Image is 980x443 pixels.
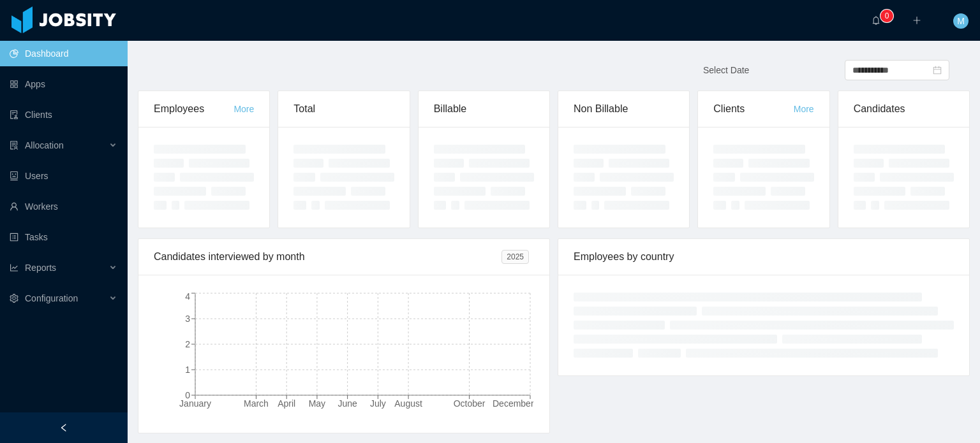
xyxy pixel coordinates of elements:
[794,104,814,114] a: More
[880,10,893,22] sup: 0
[10,224,117,250] a: icon: profileTasks
[154,91,234,127] div: Employees
[25,140,64,150] span: Allocation
[185,390,190,400] tspan: 0
[185,365,190,375] tspan: 1
[854,91,954,127] div: Candidates
[309,398,325,409] tspan: May
[25,293,78,303] span: Configuration
[10,141,19,150] i: icon: solution
[25,263,56,273] span: Reports
[185,314,190,324] tspan: 3
[574,239,954,275] div: Employees by country
[338,398,357,409] tspan: June
[957,13,965,29] span: M
[912,16,921,25] i: icon: plus
[370,398,386,409] tspan: July
[10,102,117,127] a: icon: auditClients
[10,163,117,189] a: icon: robotUsers
[10,294,19,303] i: icon: setting
[10,194,117,219] a: icon: userWorkers
[703,65,749,75] span: Select Date
[293,91,394,127] div: Total
[10,71,117,97] a: icon: appstoreApps
[179,398,211,409] tspan: January
[713,91,793,127] div: Clients
[154,239,501,275] div: Candidates interviewed by month
[434,91,534,127] div: Billable
[493,398,534,409] tspan: December
[394,398,422,409] tspan: August
[10,263,19,272] i: icon: line-chart
[234,104,254,114] a: More
[872,16,880,25] i: icon: bell
[10,41,117,66] a: icon: pie-chartDashboard
[933,66,942,75] i: icon: calendar
[278,398,295,409] tspan: April
[454,398,486,409] tspan: October
[185,339,190,349] tspan: 2
[574,91,674,127] div: Non Billable
[501,250,529,264] span: 2025
[244,398,269,409] tspan: March
[185,291,190,301] tspan: 4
